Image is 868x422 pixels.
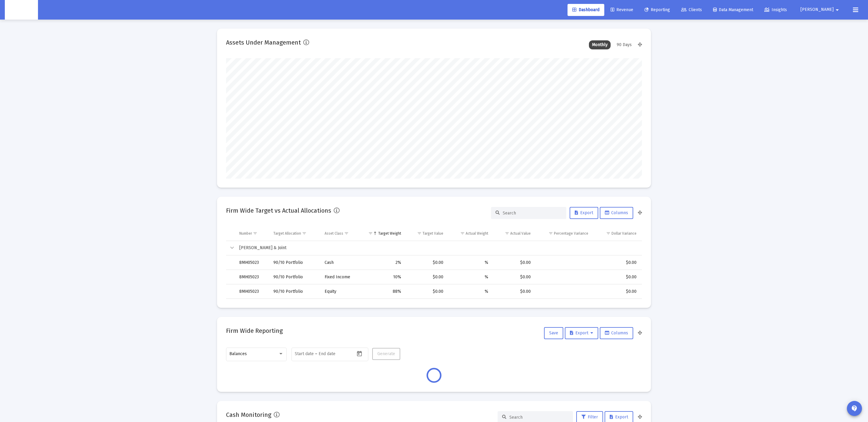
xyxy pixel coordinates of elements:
input: Start date [295,352,314,356]
span: Export [570,330,593,336]
div: Number [239,231,252,236]
td: Column Dollar Variance [593,226,642,241]
span: Export [610,414,628,420]
h2: Cash Monitoring [226,410,271,420]
td: Column Number [235,226,269,241]
span: Revenue [611,7,633,12]
span: Save [549,330,558,336]
td: Equity [320,284,360,299]
div: Asset Class [325,231,343,236]
div: $0.00 [497,289,531,295]
span: Show filter options for column 'Percentage Variance' [549,231,553,236]
div: Monthly [589,40,611,49]
td: 8MH05023 [235,270,269,284]
span: Show filter options for column 'Target Weight' [368,231,373,236]
div: Percentage Variance [554,231,588,236]
a: Data Management [708,4,758,16]
a: Clients [676,4,707,16]
input: End date [319,352,348,356]
span: Filter [581,414,598,420]
span: Insights [764,7,787,12]
td: Collapse [226,241,235,255]
div: Actual Value [510,231,531,236]
mat-icon: contact_support [851,405,858,412]
div: $0.00 [497,274,531,280]
td: Column Target Value [405,226,448,241]
div: $0.00 [410,289,443,295]
button: Open calendar [355,349,364,358]
h2: Firm Wide Reporting [226,326,283,336]
span: Show filter options for column 'Dollar Variance' [606,231,611,236]
div: 2% [364,260,401,266]
div: Dollar Variance [612,231,637,236]
span: [PERSON_NAME] [800,7,834,12]
span: Columns [605,210,628,215]
td: 90/10 Portfolio [269,255,320,270]
div: $0.00 [410,260,443,266]
button: Save [544,327,563,339]
a: Revenue [606,4,638,16]
td: Column Asset Class [320,226,360,241]
div: $0.00 [410,274,443,280]
span: Show filter options for column 'Asset Class' [344,231,349,236]
span: Show filter options for column 'Target Allocation' [302,231,307,236]
div: $0.00 [597,260,637,266]
span: Dashboard [572,7,599,12]
button: [PERSON_NAME] [793,4,848,16]
div: % [452,274,489,280]
span: Show filter options for column 'Actual Weight' [460,231,465,236]
td: Column Percentage Variance [535,226,593,241]
div: $0.00 [497,260,531,266]
button: Columns [600,327,633,339]
span: – [315,352,317,356]
span: Columns [605,330,628,336]
h2: Assets Under Management [226,38,301,47]
input: Search [509,415,568,420]
button: Columns [600,207,633,219]
td: 8MH05023 [235,255,269,270]
span: Clients [681,7,702,12]
td: Fixed Income [320,270,360,284]
span: Export [575,210,593,215]
div: Actual Weight [466,231,488,236]
span: Balances [229,351,247,356]
div: [PERSON_NAME] & Joint [239,245,637,251]
div: % [452,260,489,266]
div: Target Value [423,231,443,236]
td: 8MH05023 [235,284,269,299]
td: Cash [320,255,360,270]
td: 90/10 Portfolio [269,270,320,284]
td: Column Actual Weight [448,226,493,241]
span: Show filter options for column 'Target Value' [417,231,422,236]
a: Dashboard [568,4,604,16]
div: % [452,289,489,295]
span: Reporting [644,7,670,12]
a: Insights [759,4,792,16]
div: Data grid [226,226,642,299]
button: Export [570,207,598,219]
div: 90 Days [614,40,635,49]
a: Reporting [640,4,675,16]
button: Generate [372,348,400,360]
td: 90/10 Portfolio [269,284,320,299]
div: $0.00 [597,274,637,280]
div: $0.00 [597,289,637,295]
span: Show filter options for column 'Actual Value' [505,231,509,236]
span: Generate [377,351,395,356]
span: Data Management [713,7,753,12]
div: 88% [364,289,401,295]
mat-icon: arrow_drop_down [834,4,841,16]
img: Dashboard [9,4,33,16]
td: Column Actual Value [492,226,535,241]
div: Target Weight [378,231,401,236]
div: 10% [364,274,401,280]
button: Export [565,327,598,339]
div: Target Allocation [273,231,301,236]
span: Show filter options for column 'Number' [253,231,257,236]
h2: Firm Wide Target vs Actual Allocations [226,206,331,215]
input: Search [503,211,562,216]
td: Column Target Allocation [269,226,320,241]
td: Column Target Weight [360,226,405,241]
